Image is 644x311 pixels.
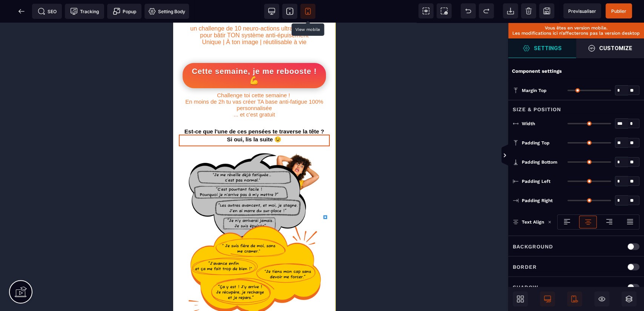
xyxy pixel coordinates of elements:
[594,291,609,306] span: Hide/Show Block
[512,25,640,31] p: Vous êtes en version mobile.
[418,3,433,18] span: View components
[522,159,557,165] span: Padding Bottom
[567,291,582,306] span: Mobile Only
[437,3,452,18] span: Screenshot
[6,112,157,124] h1: Si oui, lis la suite 😉
[508,64,644,79] div: Component settings
[513,283,538,292] p: Shadow
[148,8,185,15] span: Setting Body
[512,31,640,36] p: Les modifications ici n’affecterons pas la version desktop
[621,291,636,306] span: Open Layer Manager
[522,87,547,93] span: Margin Top
[576,38,644,58] span: Open Style Manager
[568,8,596,14] span: Previsualiser
[6,66,157,99] h2: Challenge toi cette semaine ! En moins de 2h tu vas créer TA base anti-fatigue 100% personnalisée...
[522,140,550,146] span: Padding Top
[534,45,562,51] strong: Settings
[113,8,136,15] span: Popup
[513,262,537,271] p: Border
[38,8,57,15] span: SEO
[522,121,535,127] span: Width
[70,8,99,15] span: Tracking
[611,8,626,14] span: Publier
[540,291,555,306] span: Desktop Only
[563,3,601,18] span: Preview
[9,40,153,66] button: Cette semaine, je me rebooste ! 💪
[6,99,157,112] h1: Est-ce que l'une de ces pensées te traverse la tête ?
[508,38,576,58] span: Settings
[548,220,552,224] img: loading
[522,198,553,204] span: Padding Right
[513,242,553,251] p: Background
[508,100,644,114] div: Size & Position
[513,291,528,306] span: Open Blocks
[522,178,550,184] span: Padding Left
[599,45,632,51] strong: Customize
[513,218,544,226] p: Text Align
